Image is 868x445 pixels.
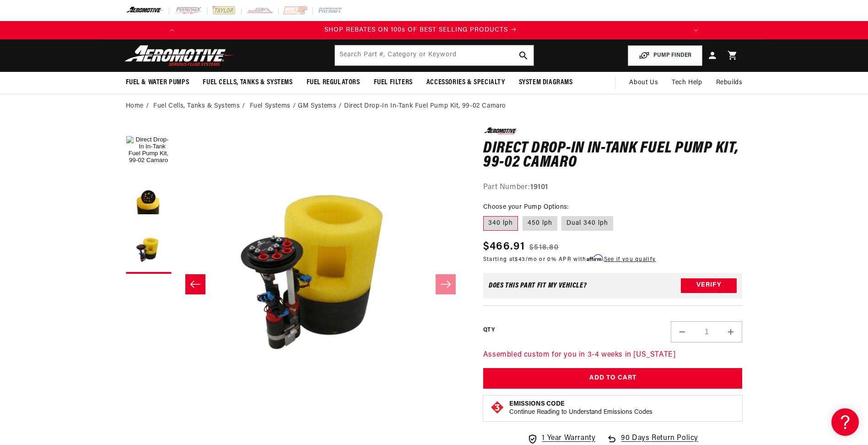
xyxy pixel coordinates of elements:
[629,79,658,86] span: About Us
[709,72,749,94] summary: Rebuilds
[119,72,196,93] summary: Fuel & Water Pumps
[483,349,743,361] p: Assembled custom for you in 3-4 weeks in [US_STATE]
[374,78,413,87] span: Fuel Filters
[483,216,518,231] label: 340 lph
[513,45,534,65] button: search button
[126,127,172,173] button: Load image 1 in gallery view
[509,408,652,417] p: Continue Reading to Understand Emissions Codes
[367,72,420,93] summary: Fuel Filters
[126,78,189,87] span: Fuel & Water Pumps
[489,282,587,289] div: Does This part fit My vehicle?
[420,72,512,93] summary: Accessories & Specialty
[185,274,205,294] button: Slide left
[529,242,559,253] s: $518.80
[681,278,737,293] button: Verify
[168,25,674,35] div: Announcement
[324,27,508,33] span: SHOP REBATES ON 100s OF BEST SELLING PRODUCTS
[519,78,573,87] span: System Diagrams
[561,216,613,231] label: Dual 340 lph
[628,45,702,66] button: PUMP FINDER
[483,141,743,170] h1: Direct Drop-In In-Tank Fuel Pump Kit, 99-02 Camaro
[122,45,237,66] img: Aeromotive
[509,401,565,407] strong: Emissions Code
[153,101,248,111] li: Fuel Cells, Tanks & Systems
[426,78,505,87] span: Accessories & Specialty
[512,72,580,93] summary: System Diagrams
[527,433,595,445] a: 1 Year Warranty
[483,182,743,194] div: Part Number:
[126,127,465,441] media-gallery: Gallery Viewer
[490,400,505,415] img: Emissions code
[168,25,674,35] div: 2 of 3
[250,101,291,111] a: Fuel Systems
[307,78,360,87] span: Fuel Regulators
[716,78,743,88] span: Rebuilds
[672,78,702,88] span: Tech Help
[515,257,525,262] span: $43
[126,101,743,111] nav: breadcrumbs
[483,368,743,389] button: Add to Cart
[335,45,534,65] input: Search by Part Number, Category or Keyword
[168,25,674,35] a: SHOP REBATES ON 100s OF BEST SELLING PRODUCTS
[483,326,495,334] label: QTY
[687,21,705,39] button: Translation missing: en.sections.announcements.next_announcement
[196,72,299,93] summary: Fuel Cells, Tanks & Systems
[126,178,172,223] button: Load image 2 in gallery view
[103,21,766,39] slideshow-component: Translation missing: en.sections.announcements.announcement_bar
[203,78,292,87] span: Fuel Cells, Tanks & Systems
[298,101,344,111] li: GM Systems
[523,216,557,231] label: 450 lph
[436,274,456,294] button: Slide right
[483,255,656,264] p: Starting at /mo or 0% APR with .
[530,184,548,191] strong: 19101
[163,21,181,39] button: Translation missing: en.sections.announcements.previous_announcement
[300,72,367,93] summary: Fuel Regulators
[344,101,506,111] li: Direct Drop-In In-Tank Fuel Pump Kit, 99-02 Camaro
[665,72,709,94] summary: Tech Help
[126,228,172,274] button: Load image 3 in gallery view
[622,72,665,94] a: About Us
[587,255,603,261] span: Affirm
[483,202,570,212] legend: Choose your Pump Options:
[483,239,525,255] span: $466.91
[126,101,144,111] a: Home
[604,257,656,262] a: See if you qualify - Learn more about Affirm Financing (opens in modal)
[509,400,652,417] button: Emissions CodeContinue Reading to Understand Emissions Codes
[542,433,595,445] span: 1 Year Warranty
